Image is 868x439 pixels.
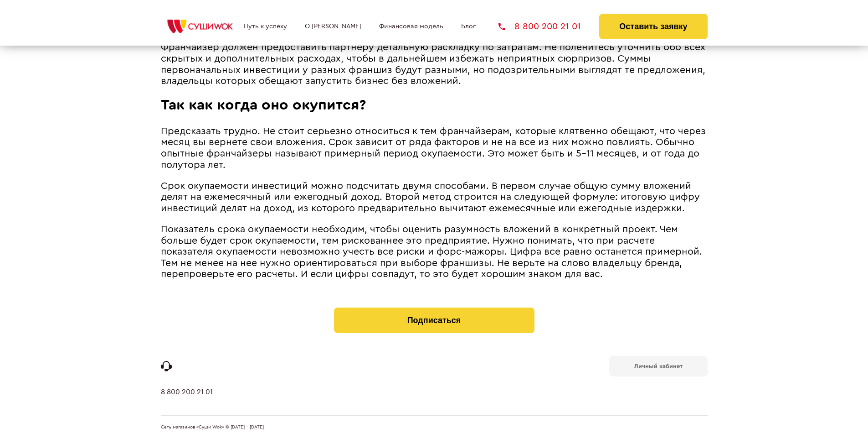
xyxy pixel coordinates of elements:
[161,181,700,213] span: Срок окупаемости инвестиций можно подсчитать двумя способами. В первом случае общую сумму вложени...
[305,23,361,30] a: О [PERSON_NAME]
[599,14,707,39] button: Оставить заявку
[461,23,476,30] a: Блог
[514,22,581,31] span: 8 800 200 21 01
[161,98,366,112] span: Так как когда оно окупится?
[161,126,706,170] span: Предсказать трудно. Не стоит серьезно относиться к тем франчайзерам, которые клятвенно обещают, ч...
[161,225,702,279] span: Показатель срока окупаемости необходим, чтобы оценить разумность вложений в конкретный проект. Че...
[609,356,708,376] a: Личный кабинет
[379,23,443,30] a: Финансовая модель
[161,388,213,415] a: 8 800 200 21 01
[334,308,534,333] button: Подписаться
[244,23,287,30] a: Путь к успеху
[634,363,683,369] b: Личный кабинет
[498,22,581,31] a: 8 800 200 21 01
[161,425,264,430] span: Сеть магазинов «Суши Wok» © [DATE] - [DATE]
